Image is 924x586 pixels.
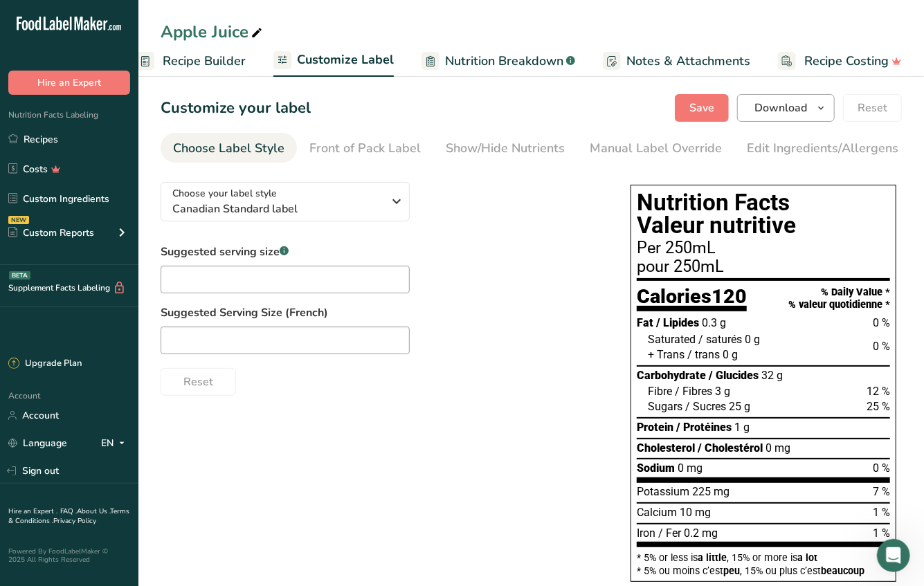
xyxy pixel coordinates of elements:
[161,19,265,44] div: Apple Juice
[626,52,750,71] span: Notes & Attachments
[8,431,67,455] a: Language
[797,552,817,563] span: a lot
[692,485,730,498] span: 225 mg
[709,369,759,382] span: / Glucides
[873,485,890,498] span: 7 %
[678,461,703,475] span: 0 mg
[161,97,311,120] h1: Customize your label
[637,191,890,237] h1: Nutrition Facts Valeur nutritive
[637,421,673,434] span: Protein
[734,421,750,434] span: 1 g
[8,506,129,526] a: Terms & Conditions .
[309,139,421,158] div: Front of Pack Label
[867,400,890,413] span: 25 %
[729,400,750,413] span: 25 g
[637,259,890,275] div: pour 250mL
[754,100,807,116] span: Download
[637,316,653,329] span: Fat
[658,527,681,540] span: / Fer
[685,400,726,413] span: / Sucres
[656,316,699,329] span: / Lipides
[8,506,57,516] a: Hire an Expert .
[873,506,890,519] span: 1 %
[446,139,565,158] div: Show/Hide Nutrients
[873,340,890,353] span: 0 %
[687,348,720,361] span: / trans
[8,71,130,95] button: Hire an Expert
[8,357,82,371] div: Upgrade Plan
[723,565,740,576] span: peu
[163,52,246,71] span: Recipe Builder
[101,435,130,452] div: EN
[778,46,902,77] a: Recipe Costing
[161,182,410,221] button: Choose your label style Canadian Standard label
[698,333,742,346] span: / saturés
[637,286,747,312] div: Calories
[161,244,410,260] label: Suggested serving size
[637,461,675,475] span: Sodium
[877,539,910,572] iframe: Intercom live chat
[445,52,563,71] span: Nutrition Breakdown
[9,271,30,280] div: BETA
[297,51,394,69] span: Customize Label
[161,304,603,321] label: Suggested Serving Size (French)
[637,566,890,576] div: * 5% ou moins c’est , 15% ou plus c’est
[747,139,923,158] div: Edit Ingredients/Allergens List
[680,506,711,519] span: 10 mg
[161,368,236,396] button: Reset
[637,369,706,382] span: Carbohydrate
[715,385,730,398] span: 3 g
[684,527,718,540] span: 0.2 mg
[8,216,29,224] div: NEW
[173,139,284,158] div: Choose Label Style
[873,461,890,475] span: 0 %
[637,547,890,576] section: * 5% or less is , 15% or more is
[689,100,714,116] span: Save
[60,506,77,516] a: FAQ .
[136,46,246,77] a: Recipe Builder
[821,565,864,576] span: beaucoup
[723,348,738,361] span: 0 g
[698,441,763,455] span: / Cholestérol
[804,52,889,71] span: Recipe Costing
[648,333,696,346] span: Saturated
[648,400,682,413] span: Sugars
[8,547,130,564] div: Powered By FoodLabelMaker © 2025 All Rights Reserved
[422,46,575,77] a: Nutrition Breakdown
[843,94,902,122] button: Reset
[766,441,790,455] span: 0 mg
[873,316,890,329] span: 0 %
[676,421,732,434] span: / Protéines
[53,516,96,526] a: Privacy Policy
[637,441,695,455] span: Cholesterol
[873,527,890,540] span: 1 %
[648,385,672,398] span: Fibre
[637,506,677,519] span: Calcium
[172,186,277,201] span: Choose your label style
[8,226,94,240] div: Custom Reports
[712,284,747,308] span: 120
[698,552,727,563] span: a little
[590,139,722,158] div: Manual Label Override
[273,44,394,77] a: Customize Label
[702,316,726,329] span: 0.3 g
[648,348,685,361] span: + Trans
[788,286,890,311] div: % Daily Value * % valeur quotidienne *
[637,527,655,540] span: Iron
[867,385,890,398] span: 12 %
[77,506,110,516] a: About Us .
[745,333,760,346] span: 0 g
[172,201,383,217] span: Canadian Standard label
[761,369,783,382] span: 32 g
[603,46,750,77] a: Notes & Attachments
[637,485,689,498] span: Potassium
[183,374,213,390] span: Reset
[675,385,712,398] span: / Fibres
[858,100,887,116] span: Reset
[737,94,835,122] button: Download
[675,94,729,122] button: Save
[637,240,890,257] div: Per 250mL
